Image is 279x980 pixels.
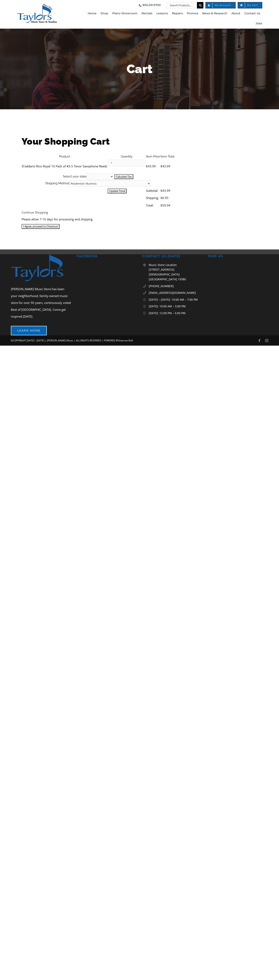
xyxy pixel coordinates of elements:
[160,194,175,201] td: $6.95
[88,8,97,19] a: Home
[11,338,179,343] p: ©COPYRIGHT [DATE] - [DATE] | [PERSON_NAME] Music | ALL RIGHTS RESERVED | POWERED BY
[11,254,71,281] img: footer-logo
[142,254,203,259] h2: CONTACT US [DATE]
[22,210,48,214] a: Continue Shopping
[244,8,260,19] a: Contact Us
[202,8,227,19] a: News & Research
[160,154,175,159] th: Item Total
[142,10,152,17] span: Rentals
[244,10,260,17] span: Contact Us
[160,202,175,209] td: $50.94
[81,2,262,8] nav: Top Right
[149,291,196,295] span: [EMAIL_ADDRESS][DOMAIN_NAME]
[156,10,168,17] span: Lessons
[22,224,59,229] input: I Agree, proceed to Checkout
[167,2,197,8] input: Search Products...
[142,8,152,19] a: Rentals
[149,311,202,316] p: [DATE]: 12:00 PM – 5:00 PM
[256,19,262,29] a: Jobs
[146,154,160,159] th: Item Price
[22,159,107,173] td: D'addario Rico Royal 10 Pack of #3.5 Tenor Saxophone Reeds
[119,339,133,342] a: Internet RnD
[149,290,202,295] a: [EMAIL_ADDRESS][DOMAIN_NAME]
[265,339,268,342] a: instagram
[156,8,168,19] a: Lessons
[149,263,202,282] p: Music Store Location [STREET_ADDRESS][DEMOGRAPHIC_DATA] [GEOGRAPHIC_DATA] 19380
[258,339,261,342] a: facebook
[22,154,107,159] th: Product
[160,159,175,173] td: $43.99
[143,2,161,8] span: 800.291.9700
[172,8,183,19] a: Repairs
[88,10,97,17] span: Home
[172,10,183,17] span: Repairs
[197,2,203,8] input: Search
[77,254,137,259] h2: FACEBOOK
[187,8,198,19] a: Promos
[146,194,160,201] td: Shipping:
[187,10,198,17] span: Promos
[11,326,47,335] a: Learn More
[112,8,137,19] a: Piano Showroom
[22,135,257,148] h1: Your Shopping Cart
[146,202,160,209] td: Total:
[112,10,137,17] span: Piano Showroom
[17,3,57,7] a: taylors-music-store-west-chester
[231,10,240,17] span: About
[138,2,161,8] a: 800.291.9700
[107,154,146,159] th: Quantity
[81,8,262,29] nav: Main Menu
[205,2,236,8] a: My Account
[114,174,133,179] input: Calculate Tax
[87,173,113,180] select: State billing address
[22,216,257,223] div: Please allow 7-10 days for processing and shipping
[202,10,227,17] span: News & Research
[242,4,258,6] span: My Cart
[146,187,160,194] td: Subtotal:
[149,304,202,309] p: [DATE]: 10:00 AM – 5:00 PM
[101,10,108,17] span: Shop
[101,8,108,19] a: Shop
[22,173,175,180] th: Select your state:
[208,254,268,259] h2: FIND US
[231,8,240,19] a: About
[149,284,202,289] a: [PHONE_NUMBER]
[108,189,127,193] input: Update Total
[22,180,175,187] th: Shipping Method:
[149,297,202,302] p: [DATE] – [DATE]: 10:00 AM – 7:00 PM
[11,287,71,318] span: [PERSON_NAME] Music Store has been your neighborhood, family-owned music store for over 90 years,...
[256,20,262,27] span: Jobs
[210,4,231,6] span: My Account
[146,159,160,173] td: $43.99
[22,60,257,77] h1: Cart
[160,187,175,194] td: $43.99
[238,2,262,8] a: My Cart
[17,329,41,332] span: Learn More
